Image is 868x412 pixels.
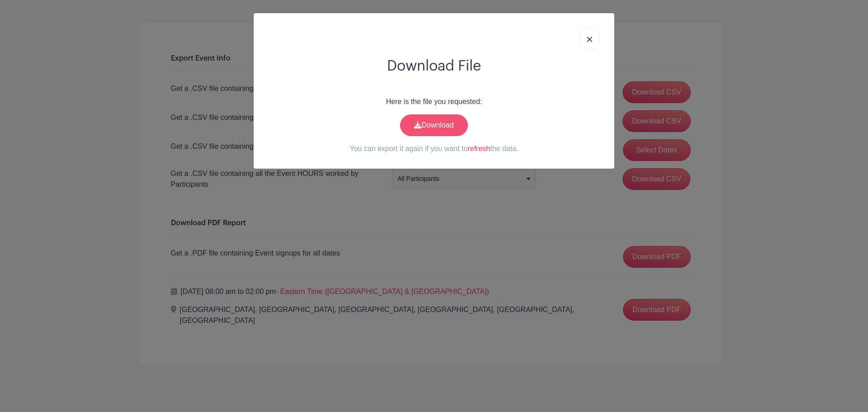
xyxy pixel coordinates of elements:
a: refresh [467,145,490,152]
h2: Download File [261,57,607,75]
a: Download [400,114,468,136]
p: Here is the file you requested: [261,96,607,107]
img: close_button-5f87c8562297e5c2d7936805f587ecaba9071eb48480494691a3f1689db116b3.svg [587,37,592,42]
p: You can export it again if you want to the data. [261,143,607,154]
